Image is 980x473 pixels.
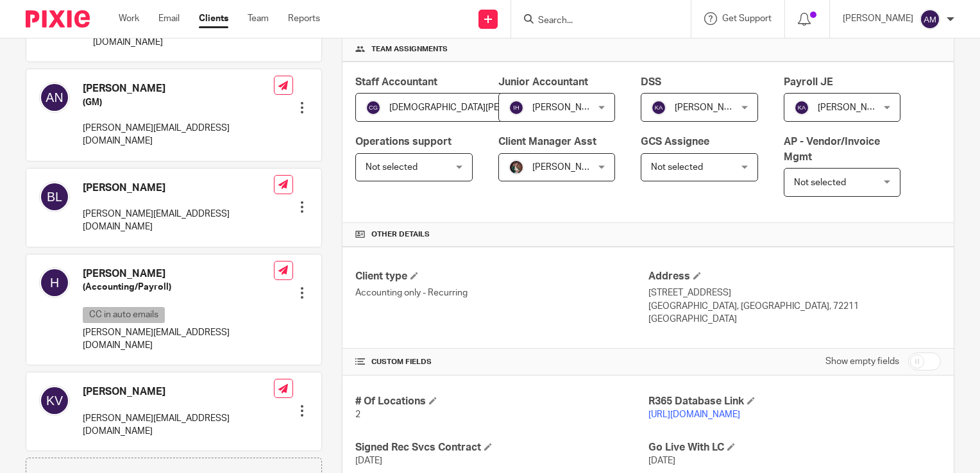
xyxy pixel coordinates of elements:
span: Team assignments [371,44,448,54]
img: svg%3E [39,82,70,113]
span: Not selected [794,178,846,187]
p: [PERSON_NAME][EMAIL_ADDRESS][DOMAIN_NAME] [83,326,274,353]
span: [DATE] [355,456,382,465]
span: [PERSON_NAME] [532,163,603,172]
span: GCS Assignee [641,137,709,147]
img: Profile%20picture%20JUS.JPG [509,160,524,175]
p: Accounting only - Recurring [355,286,648,299]
span: Get Support [722,14,772,23]
img: svg%3E [794,100,809,115]
h4: [PERSON_NAME] [83,267,274,281]
label: Show empty fields [825,355,899,368]
span: Not selected [366,163,418,172]
p: [STREET_ADDRESS] [648,286,941,299]
span: Operations support [355,137,452,147]
a: Work [119,12,139,25]
p: [GEOGRAPHIC_DATA], [GEOGRAPHIC_DATA], 72211 [648,300,941,313]
p: [PERSON_NAME][EMAIL_ADDRESS][DOMAIN_NAME] [83,122,274,148]
span: Junior Accountant [498,77,588,87]
a: Reports [288,12,320,25]
h4: Signed Rec Svcs Contract [355,441,648,454]
span: Staff Accountant [355,77,437,87]
span: [PERSON_NAME] [532,103,603,112]
span: DSS [641,77,661,87]
h4: [PERSON_NAME] [83,385,274,399]
span: [DEMOGRAPHIC_DATA][PERSON_NAME] [389,103,556,112]
h4: [PERSON_NAME] [83,82,274,95]
p: CC in auto emails [83,307,165,323]
a: Team [248,12,269,25]
span: Client Manager Asst [498,137,596,147]
input: Search [537,15,652,27]
img: svg%3E [509,100,524,115]
h4: # Of Locations [355,395,648,408]
p: [PERSON_NAME][EMAIL_ADDRESS][DOMAIN_NAME] [83,412,274,438]
img: svg%3E [366,100,381,115]
p: [PERSON_NAME][EMAIL_ADDRESS][DOMAIN_NAME] [83,208,274,234]
img: Pixie [26,10,90,28]
h4: [PERSON_NAME] [83,181,274,195]
p: [GEOGRAPHIC_DATA] [648,313,941,326]
h5: (Accounting/Payroll) [83,281,274,294]
h4: R365 Database Link [648,395,941,408]
span: [PERSON_NAME] [675,103,745,112]
span: Payroll JE [784,77,833,87]
span: Not selected [651,163,703,172]
h4: Go Live With LC [648,441,941,454]
span: AP - Vendor/Invoice Mgmt [784,137,880,162]
h4: Client type [355,270,648,283]
img: svg%3E [39,181,70,212]
img: svg%3E [920,9,940,29]
span: [PERSON_NAME] [818,103,888,112]
h4: CUSTOM FIELDS [355,357,648,367]
img: svg%3E [651,100,666,115]
img: svg%3E [39,385,70,416]
p: [PERSON_NAME] [843,12,913,25]
a: Clients [199,12,228,25]
span: Other details [371,229,430,240]
a: [URL][DOMAIN_NAME] [648,410,740,419]
img: svg%3E [39,267,70,298]
h5: (GM) [83,96,274,109]
h4: Address [648,270,941,283]
span: 2 [355,410,360,419]
span: [DATE] [648,456,675,465]
a: Email [158,12,180,25]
